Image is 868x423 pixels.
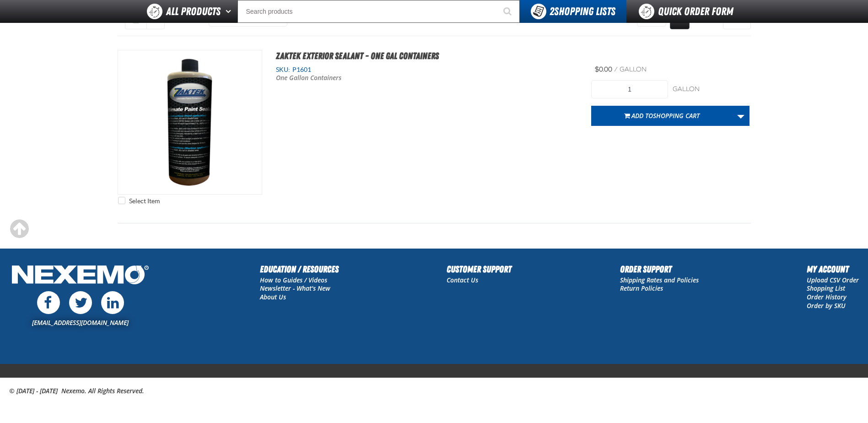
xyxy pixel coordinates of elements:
a: More Actions [732,106,749,126]
a: Shipping Rates and Policies [620,276,699,284]
a: Contact Us [447,276,478,284]
strong: 2 [550,5,554,18]
input: Select Item [118,197,125,204]
a: Order by SKU [807,301,846,310]
input: Product Quantity [591,80,668,98]
a: Newsletter - What's New [260,284,330,293]
span: Shopping Lists [550,5,615,18]
a: Shopping List [807,284,845,293]
h2: Customer Support [447,262,512,276]
a: Upload CSV Order [807,276,859,284]
h2: My Account [807,262,859,276]
: View Details of the ZAKTEK Exterior Sealant - One Gal Containers [118,50,262,194]
span: P1601 [290,66,311,73]
span: $0.00 [595,65,612,73]
span: All Products [166,3,221,20]
span: Add to [631,111,700,120]
a: Order History [807,293,846,301]
label: Select Item [118,197,160,206]
span: gallon [620,65,647,73]
button: Add toShopping Cart [591,106,733,126]
img: Nexemo Logo [9,262,151,289]
h2: Order Support [620,262,699,276]
img: ZAKTEK Exterior Sealant - One Gal Containers [118,50,262,194]
div: Scroll to the top [9,219,29,239]
span: Shopping Cart [653,111,700,120]
a: ZAKTEK Exterior Sealant - One Gal Containers [276,50,439,61]
a: [EMAIL_ADDRESS][DOMAIN_NAME] [32,318,129,327]
div: gallon [673,85,749,94]
p: One Gallon Containers [276,74,457,82]
a: About Us [260,293,286,301]
a: Return Policies [620,284,663,293]
span: / [614,65,618,73]
a: How to Guides / Videos [260,276,327,284]
div: SKU: [276,65,578,74]
h2: Education / Resources [260,262,339,276]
